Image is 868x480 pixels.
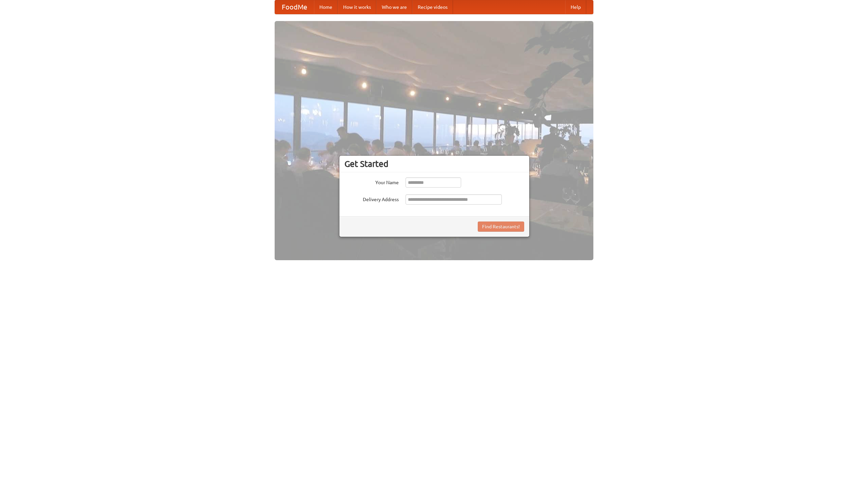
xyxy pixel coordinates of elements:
label: Your Name [344,177,399,186]
a: How it works [338,0,376,14]
a: Help [565,0,586,14]
a: FoodMe [275,0,314,14]
button: Find Restaurants! [478,222,524,232]
a: Recipe videos [412,0,453,14]
label: Delivery Address [344,194,399,203]
h3: Get Started [344,159,524,169]
a: Who we are [376,0,412,14]
a: Home [314,0,338,14]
